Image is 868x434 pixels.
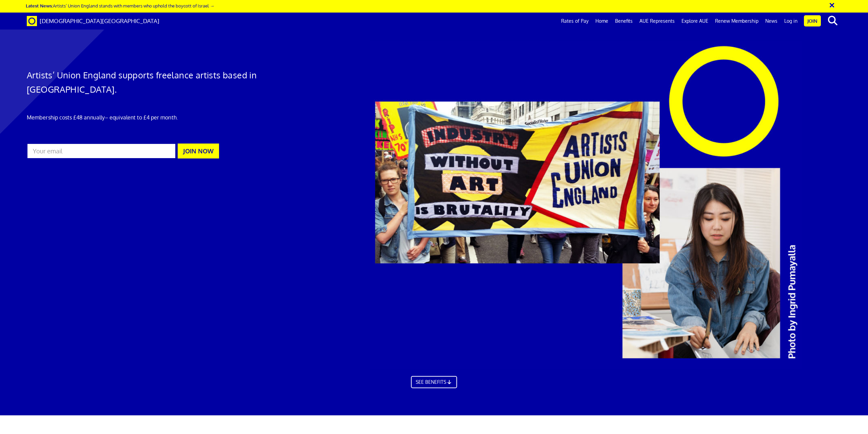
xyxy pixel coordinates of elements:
[178,144,219,158] button: JOIN NOW
[804,15,821,26] a: Join
[822,14,843,28] button: search
[26,3,53,8] strong: Latest News:
[636,13,678,30] a: AUE Represents
[27,143,176,159] input: Your email
[558,13,592,30] a: Rates of Pay
[26,3,214,8] a: Latest News:Artists’ Union England stands with members who uphold the boycott of Israel →
[40,17,159,24] span: [DEMOGRAPHIC_DATA][GEOGRAPHIC_DATA]
[678,13,712,30] a: Explore AUE
[411,376,457,388] a: SEE BENEFITS
[712,13,762,30] a: Renew Membership
[22,13,164,30] a: Brand [DEMOGRAPHIC_DATA][GEOGRAPHIC_DATA]
[781,13,801,30] a: Log in
[27,113,292,121] p: Membership costs £48 annually – equivalent to £4 per month.
[27,68,292,96] h1: Artists’ Union England supports freelance artists based in [GEOGRAPHIC_DATA].
[592,13,612,30] a: Home
[612,13,636,30] a: Benefits
[762,13,781,30] a: News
